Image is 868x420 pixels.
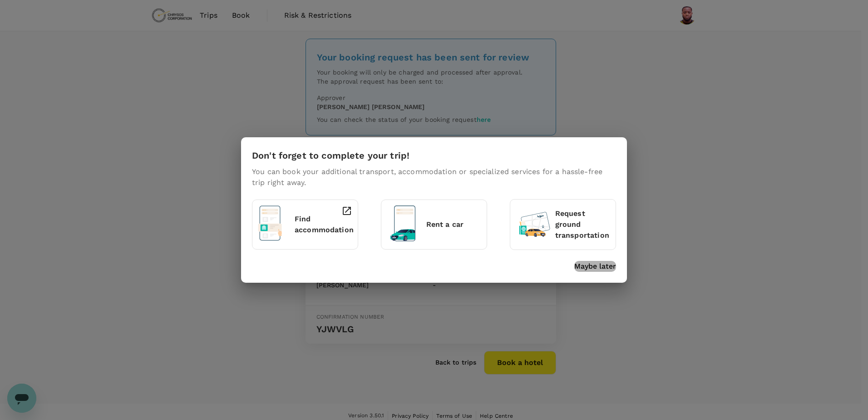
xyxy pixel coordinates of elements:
[252,166,616,188] p: You can book your additional transport, accommodation or specialized services for a hassle-free t...
[252,148,409,163] h6: Don't forget to complete your trip!
[426,219,481,230] p: Rent a car
[574,261,616,272] button: Maybe later
[295,214,354,235] p: Find accommodation
[555,208,610,241] p: Request ground transportation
